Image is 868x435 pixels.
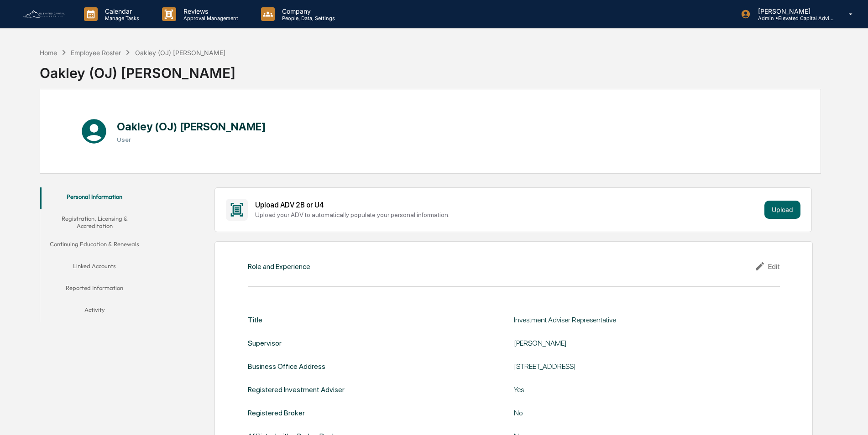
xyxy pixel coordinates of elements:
div: Home [40,49,57,57]
p: Manage Tasks [98,15,144,21]
div: Upload your ADV to automatically populate your personal information. [255,211,760,218]
button: Continuing Education & Renewals [40,235,149,257]
button: Upload [764,201,800,219]
div: Business Office Address [248,362,325,371]
div: Title [248,316,262,324]
button: Activity [40,300,149,322]
div: Investment Adviser Representative [514,316,742,324]
p: [PERSON_NAME] [751,7,836,15]
div: [PERSON_NAME] [514,339,742,347]
button: Registration, Licensing & Accreditation [40,209,149,235]
p: Company [275,7,340,15]
div: Oakley (OJ) [PERSON_NAME] [40,57,235,81]
div: Edit [754,261,780,272]
div: Yes [514,385,742,394]
div: Upload ADV 2B or U4 [255,201,760,209]
div: No [514,409,742,417]
div: Oakley (OJ) [PERSON_NAME] [135,49,225,57]
button: Reported Information [40,279,149,300]
button: Linked Accounts [40,257,149,279]
p: Admin • Elevated Capital Advisors [751,15,836,21]
h1: Oakley (OJ) [PERSON_NAME] [117,120,266,133]
p: Approval Management [176,15,243,21]
div: [STREET_ADDRESS] [514,362,742,371]
div: Supervisor [248,339,282,347]
p: Reviews [176,7,243,15]
button: Personal Information [40,187,149,209]
div: secondary tabs example [40,187,149,323]
p: Calendar [98,7,144,15]
div: Registered Investment Adviser [248,385,345,394]
h3: User [117,136,266,143]
div: Employee Roster [71,49,121,57]
div: Registered Broker [248,409,305,417]
p: People, Data, Settings [275,15,340,21]
div: Role and Experience [248,262,310,271]
iframe: Open customer support [839,405,863,430]
img: logo [22,9,66,19]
